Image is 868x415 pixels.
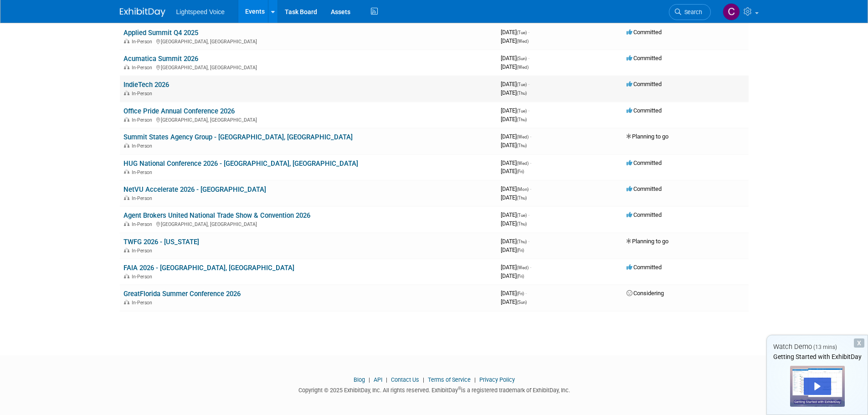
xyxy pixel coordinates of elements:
[517,300,527,305] span: (Sun)
[501,238,529,245] span: [DATE]
[528,55,529,61] span: -
[120,8,165,17] img: ExhibitDay
[123,29,198,37] a: Applied Summit Q4 2025
[176,8,225,15] span: Lightspeed Voice
[421,376,426,383] span: |
[123,238,199,246] a: TWFG 2026 - [US_STATE]
[501,185,531,192] span: [DATE]
[501,29,529,36] span: [DATE]
[374,376,382,383] a: API
[530,133,531,140] span: -
[501,55,529,61] span: [DATE]
[517,134,529,139] span: (Wed)
[501,211,529,218] span: [DATE]
[517,213,527,218] span: (Tue)
[517,239,527,244] span: (Thu)
[627,185,662,192] span: Committed
[124,248,129,252] img: In-Person Event
[528,238,529,245] span: -
[681,9,702,15] span: Search
[804,378,831,395] div: Play
[124,300,129,304] img: In-Person Event
[501,246,524,253] span: [DATE]
[517,30,527,35] span: (Tue)
[627,264,662,271] span: Committed
[501,290,527,297] span: [DATE]
[391,376,419,383] a: Contact Us
[479,376,515,383] a: Privacy Policy
[124,39,129,43] img: In-Person Event
[124,221,129,226] img: In-Person Event
[366,376,372,383] span: |
[517,187,529,192] span: (Mon)
[132,195,155,201] span: In-Person
[627,238,668,245] span: Planning to go
[124,195,129,200] img: In-Person Event
[501,159,531,166] span: [DATE]
[123,81,169,89] a: IndieTech 2026
[627,29,662,36] span: Committed
[627,107,662,114] span: Committed
[132,169,155,175] span: In-Person
[627,55,662,61] span: Committed
[123,107,235,115] a: Office Pride Annual Conference 2026
[132,117,155,123] span: In-Person
[501,298,527,305] span: [DATE]
[132,274,155,280] span: In-Person
[530,159,531,166] span: -
[517,274,524,279] span: (Fri)
[132,65,155,71] span: In-Person
[123,63,493,71] div: [GEOGRAPHIC_DATA], [GEOGRAPHIC_DATA]
[627,211,662,218] span: Committed
[517,82,527,87] span: (Tue)
[501,168,524,174] span: [DATE]
[124,91,129,95] img: In-Person Event
[767,342,868,352] div: Watch Demo
[132,91,155,97] span: In-Person
[517,248,524,253] span: (Fri)
[132,300,155,306] span: In-Person
[517,65,529,70] span: (Wed)
[501,142,527,149] span: [DATE]
[627,133,668,140] span: Planning to go
[123,220,493,227] div: [GEOGRAPHIC_DATA], [GEOGRAPHIC_DATA]
[501,81,529,87] span: [DATE]
[124,143,129,148] img: In-Person Event
[123,211,310,220] a: Agent Brokers United National Trade Show & Convention 2026
[123,37,493,45] div: [GEOGRAPHIC_DATA], [GEOGRAPHIC_DATA]
[517,143,527,148] span: (Thu)
[501,272,524,279] span: [DATE]
[669,4,711,20] a: Search
[132,248,155,254] span: In-Person
[124,65,129,69] img: In-Person Event
[428,376,471,383] a: Terms of Service
[501,63,529,70] span: [DATE]
[123,264,294,272] a: FAIA 2026 - [GEOGRAPHIC_DATA], [GEOGRAPHIC_DATA]
[723,3,740,20] img: Christopher Taylor
[530,185,531,192] span: -
[501,89,527,96] span: [DATE]
[501,220,527,227] span: [DATE]
[501,264,531,271] span: [DATE]
[123,55,198,63] a: Acumatica Summit 2026
[132,39,155,45] span: In-Person
[530,264,531,271] span: -
[517,221,527,226] span: (Thu)
[458,386,461,391] sup: ®
[124,274,129,278] img: In-Person Event
[132,221,155,227] span: In-Person
[517,161,529,166] span: (Wed)
[517,91,527,96] span: (Thu)
[123,290,241,298] a: GreatFlorida Summer Conference 2026
[501,133,531,140] span: [DATE]
[525,290,527,297] span: -
[123,159,358,168] a: HUG National Conference 2026 - [GEOGRAPHIC_DATA], [GEOGRAPHIC_DATA]
[517,39,529,44] span: (Wed)
[767,352,868,361] div: Getting Started with ExhibitDay
[123,116,493,123] div: [GEOGRAPHIC_DATA], [GEOGRAPHIC_DATA]
[501,194,527,201] span: [DATE]
[132,143,155,149] span: In-Person
[517,195,527,200] span: (Thu)
[384,376,390,383] span: |
[517,291,524,296] span: (Fri)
